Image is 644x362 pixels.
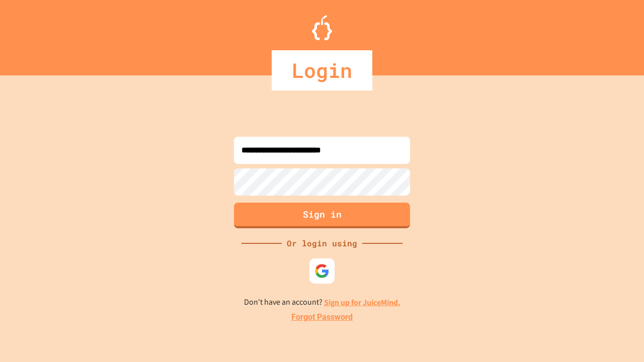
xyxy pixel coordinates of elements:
div: Login [272,50,372,90]
div: Or login using [282,237,362,249]
p: Don't have an account? [244,296,400,309]
a: Forgot Password [291,311,353,323]
img: google-icon.svg [314,263,330,279]
a: Sign up for JuiceMind. [324,297,400,308]
img: Logo.svg [312,15,332,40]
button: Sign in [234,203,410,228]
